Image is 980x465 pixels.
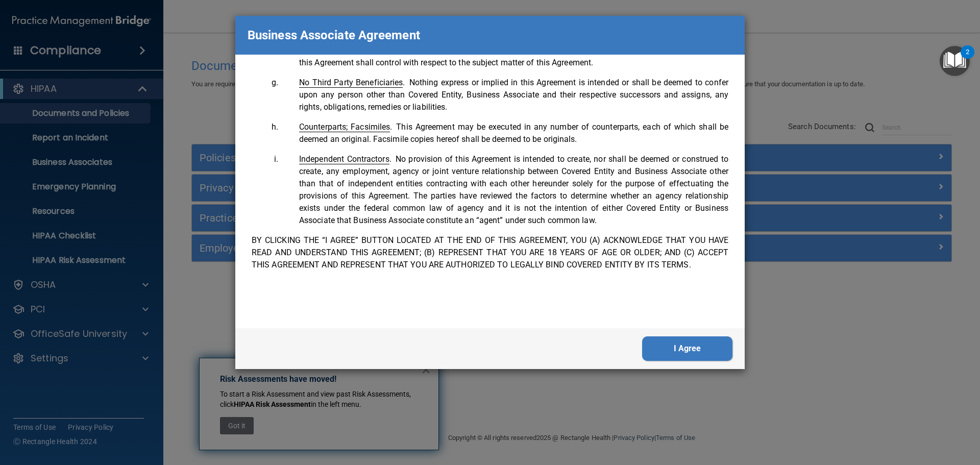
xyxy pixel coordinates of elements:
iframe: Drift Widget Chat Controller [803,393,968,433]
span: Counterparts; Facsimiles [299,122,390,132]
p: Business Associate Agreement [248,24,420,46]
button: Open Resource Center, 2 new notifications [940,46,970,76]
span: Independent Contractors [299,154,389,164]
div: 2 [966,52,969,65]
li: This Agreement may be executed in any number of counterparts, each of which shall be deemed an or... [280,121,728,145]
li: Nothing express or implied in this Agreement is intended or shall be deemed to confer upon any pe... [280,77,728,113]
button: I Agree [642,336,732,361]
span: No Third Party Beneficiaries [299,78,403,88]
span: . [299,154,391,164]
li: No provision of this Agreement is intended to create, nor shall be deemed or construed to create,... [280,153,728,227]
span: . [299,122,392,132]
span: . [299,78,405,87]
p: BY CLICKING THE “I AGREE” BUTTON LOCATED AT THE END OF THIS AGREEMENT, YOU (A) ACKNOWLEDGE THAT Y... [252,234,728,271]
